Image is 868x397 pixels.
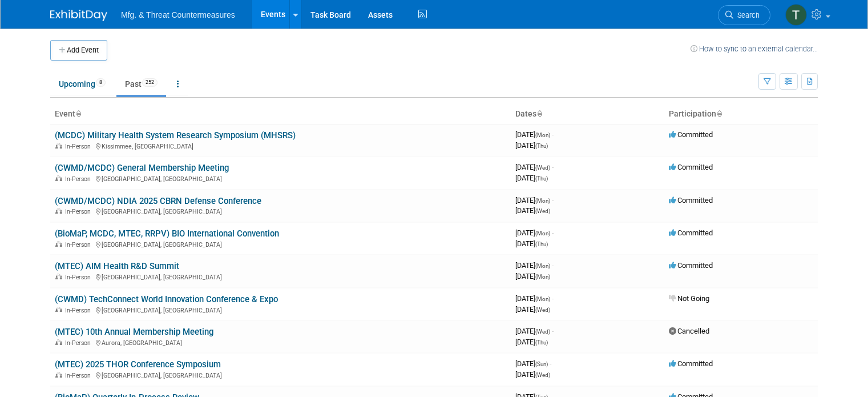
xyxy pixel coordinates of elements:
[535,328,550,335] span: (Wed)
[669,294,709,303] span: Not Going
[669,359,713,368] span: Committed
[511,105,664,124] th: Dates
[55,196,261,206] a: (CWMD/MCDC) NDIA 2025 CBRN Defense Conference
[65,175,94,183] span: In-Person
[691,45,818,53] a: How to sync to an external calendar...
[515,206,550,215] span: [DATE]
[536,109,542,118] a: Sort by Start Date
[515,228,554,237] span: [DATE]
[535,143,548,149] span: (Thu)
[515,130,554,139] span: [DATE]
[535,198,550,204] span: (Mon)
[515,261,554,270] span: [DATE]
[515,163,554,171] span: [DATE]
[552,196,554,204] span: -
[55,261,179,271] a: (MTEC) AIM Health R&D Summit
[55,228,279,239] a: (BioMaP, MCDC, MTEC, RRPV) BIO International Convention
[55,239,506,248] div: [GEOGRAPHIC_DATA], [GEOGRAPHIC_DATA]
[65,143,94,150] span: In-Person
[55,174,506,183] div: [GEOGRAPHIC_DATA], [GEOGRAPHIC_DATA]
[669,228,713,237] span: Committed
[535,339,548,346] span: (Thu)
[55,130,296,141] a: (MCDC) Military Health System Research Symposium (MHSRS)
[664,105,818,124] th: Participation
[55,143,62,149] img: In-Person Event
[535,361,548,367] span: (Sun)
[535,372,550,378] span: (Wed)
[515,239,548,248] span: [DATE]
[55,208,62,214] img: In-Person Event
[550,359,551,368] span: -
[535,175,548,182] span: (Thu)
[55,307,62,312] img: In-Person Event
[535,230,550,236] span: (Mon)
[552,130,554,139] span: -
[535,241,548,247] span: (Thu)
[142,78,158,87] span: 252
[55,338,506,347] div: Aurora, [GEOGRAPHIC_DATA]
[552,261,554,270] span: -
[65,208,94,215] span: In-Person
[515,359,551,368] span: [DATE]
[552,228,554,237] span: -
[552,294,554,303] span: -
[116,73,166,95] a: Past252
[669,327,709,335] span: Cancelled
[55,294,278,304] a: (CWMD) TechConnect World Innovation Conference & Expo
[535,132,550,138] span: (Mon)
[515,327,554,335] span: [DATE]
[55,241,62,247] img: In-Person Event
[552,163,554,171] span: -
[515,370,550,379] span: [DATE]
[55,141,506,150] div: Kissimmee, [GEOGRAPHIC_DATA]
[515,338,548,346] span: [DATE]
[515,141,548,150] span: [DATE]
[55,370,506,379] div: [GEOGRAPHIC_DATA], [GEOGRAPHIC_DATA]
[121,10,235,19] span: Mfg. & Threat Countermeasures
[785,4,807,26] img: Tyler Bulin
[65,339,94,347] span: In-Person
[535,263,550,269] span: (Mon)
[535,296,550,302] span: (Mon)
[55,206,506,215] div: [GEOGRAPHIC_DATA], [GEOGRAPHIC_DATA]
[515,294,554,303] span: [DATE]
[669,261,713,270] span: Committed
[55,327,213,337] a: (MTEC) 10th Annual Membership Meeting
[716,109,722,118] a: Sort by Participation Type
[535,208,550,214] span: (Wed)
[733,11,760,19] span: Search
[669,130,713,139] span: Committed
[515,305,550,314] span: [DATE]
[535,307,550,313] span: (Wed)
[65,307,94,314] span: In-Person
[75,109,81,118] a: Sort by Event Name
[50,40,107,61] button: Add Event
[515,196,554,204] span: [DATE]
[55,359,221,370] a: (MTEC) 2025 THOR Conference Symposium
[55,272,506,281] div: [GEOGRAPHIC_DATA], [GEOGRAPHIC_DATA]
[55,163,229,173] a: (CWMD/MCDC) General Membership Meeting
[65,274,94,281] span: In-Person
[718,5,770,25] a: Search
[55,305,506,314] div: [GEOGRAPHIC_DATA], [GEOGRAPHIC_DATA]
[535,274,550,280] span: (Mon)
[55,339,62,345] img: In-Person Event
[50,105,511,124] th: Event
[55,175,62,181] img: In-Person Event
[669,163,713,171] span: Committed
[65,241,94,248] span: In-Person
[55,274,62,279] img: In-Person Event
[535,165,550,171] span: (Wed)
[96,78,106,87] span: 8
[669,196,713,204] span: Committed
[50,73,114,95] a: Upcoming8
[50,10,107,21] img: ExhibitDay
[515,174,548,182] span: [DATE]
[55,372,62,378] img: In-Person Event
[65,372,94,379] span: In-Person
[515,272,550,280] span: [DATE]
[552,327,554,335] span: -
